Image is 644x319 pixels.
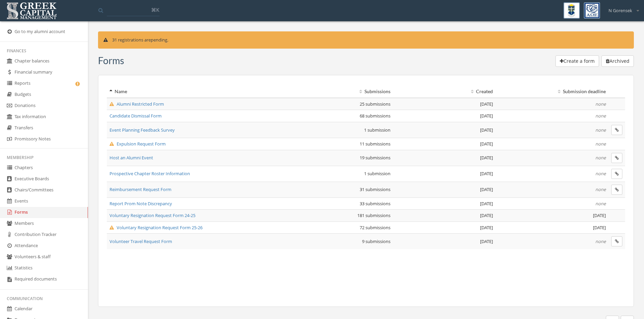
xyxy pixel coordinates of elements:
em: none [595,238,606,244]
th: Created [393,85,496,98]
span: ⌘K [151,6,159,13]
a: Voluntary Resignation Request Form 24-25 [110,212,195,218]
span: 72 submissions [360,224,390,231]
td: [DATE] [393,110,496,122]
em: none [595,186,606,192]
span: 11 submissions [360,141,390,147]
td: [DATE] [393,138,496,150]
button: Create a form [555,55,599,67]
em: none [595,101,606,107]
td: [DATE] [496,210,609,222]
th: Submission deadline [496,85,609,98]
span: 9 submissions [362,238,390,244]
span: 31 registrations [112,37,143,43]
span: 68 submissions [360,113,390,119]
a: Prospective Chapter Roster Information [110,170,190,177]
td: [DATE] [393,182,496,197]
a: Host an Alumni Event [110,155,153,161]
a: Alumni Restricted Form [110,101,164,107]
span: N Gorensek [609,7,632,14]
a: Event Planning Feedback Survey [110,127,175,133]
span: 25 submissions [360,101,390,107]
em: none [595,155,606,161]
th: Submissions [281,85,393,98]
a: Expulsion Request Form [110,141,166,147]
h3: Form s [98,55,124,66]
td: [DATE] [393,221,496,234]
a: Candidate Dismissal Form [110,113,162,119]
a: Reimbursement Request Form [110,186,171,192]
a: Volunteer Travel Request Form [110,238,172,244]
th: Name [107,85,281,98]
span: 19 submissions [360,155,390,161]
td: [DATE] [393,166,496,182]
a: Voluntary Resignation Request Form 25-26 [110,224,202,231]
a: Report Prom Note Discrepancy [110,201,172,207]
td: [DATE] [393,98,496,110]
td: [DATE] [393,210,496,222]
em: none [595,113,606,119]
em: none [595,170,606,177]
span: 181 submissions [357,212,390,218]
span: 1 submission [364,127,390,133]
em: none [595,127,606,133]
td: [DATE] [393,234,496,249]
td: [DATE] [393,150,496,166]
span: 33 submissions [360,201,390,207]
em: none [595,141,606,147]
td: [DATE] [496,221,609,234]
div: N Gorensek [604,2,639,14]
div: are pending. [98,31,634,49]
td: [DATE] [393,122,496,138]
em: none [595,201,606,207]
button: Archived [601,55,634,67]
span: 31 submissions [360,186,390,192]
td: [DATE] [393,197,496,210]
span: 1 submission [364,170,390,177]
